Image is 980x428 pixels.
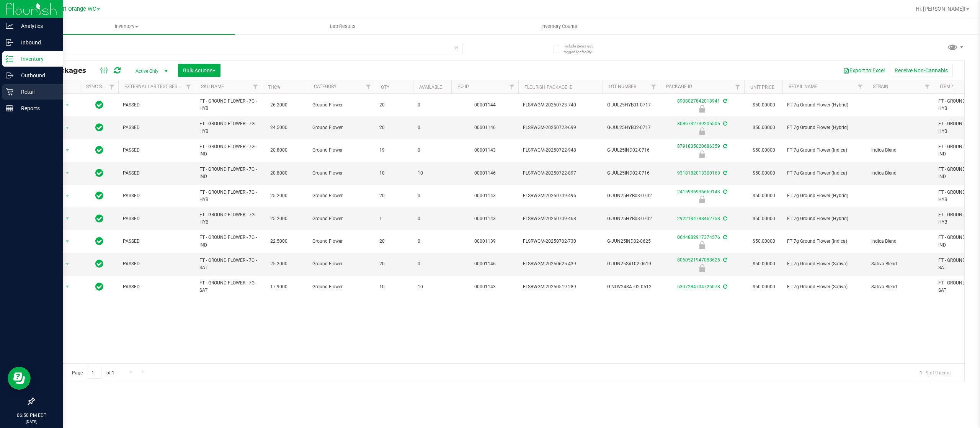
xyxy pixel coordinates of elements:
span: FT - GROUND FLOWER - 7G - SAT [199,257,257,271]
p: Outbound [13,71,59,80]
span: G-JUN25HYB03-0702 [607,192,655,199]
span: FT - GROUND FLOWER - 7G - IND [199,166,257,180]
a: Filter [506,80,518,93]
span: In Sync [95,213,103,224]
a: Filter [647,80,660,93]
span: $50.00000 [749,100,779,111]
span: FLSRWGM-20250625-439 [523,260,598,268]
span: In Sync [95,145,103,155]
a: Filter [249,80,262,93]
span: select [63,100,72,110]
span: 0 [418,147,447,154]
span: G-JUN25HYB03-0702 [607,215,655,222]
input: Search Package ID, Item Name, SKU, Lot or Part Number... [34,43,463,54]
span: 22.5000 [266,236,291,247]
span: Ground Flower [312,192,370,199]
span: FT - GROUND FLOWER - 7G - IND [199,234,257,248]
span: In Sync [95,168,103,178]
span: Sync from Compliance System [722,98,727,104]
span: Indica Blend [871,147,929,154]
span: FLSRWGM-20250709-496 [523,192,598,199]
span: 0 [418,238,447,245]
span: select [63,168,72,178]
span: select [63,123,72,133]
span: Bulk Actions [183,67,216,74]
span: Ground Flower [312,124,370,131]
span: Sync from Compliance System [722,235,727,240]
a: THC% [268,85,281,90]
a: 8791835020686359 [677,144,720,149]
span: $50.00000 [749,122,779,133]
span: FT 7g Ground Flower (Indica) [787,147,862,154]
p: [DATE] [3,419,59,425]
span: 20 [379,260,408,268]
span: select [63,145,72,156]
span: Indica Blend [871,238,929,245]
span: $50.00000 [749,145,779,156]
div: Newly Received [659,241,745,249]
span: 25.2000 [266,213,291,224]
span: PASSED [123,260,190,268]
span: PASSED [123,192,190,199]
a: SKU Name [201,84,224,89]
span: FLSRWGM-20250722-897 [523,170,598,177]
a: 00001144 [474,102,496,108]
a: 2922184788462758 [677,216,720,221]
a: External Lab Test Result [124,84,185,89]
span: Ground Flower [312,101,370,109]
span: 17.9000 [266,281,291,292]
p: Reports [13,104,59,113]
span: Page of 1 [65,367,121,379]
span: G-NOV24SAT02-0512 [607,283,655,291]
input: 1 [88,367,101,379]
a: Item Name [940,84,964,89]
iframe: Resource center [8,367,31,390]
div: Newly Received [659,105,745,113]
span: $50.00000 [749,258,779,270]
span: 20 [379,101,408,109]
span: 10 [379,170,408,177]
span: All Packages [40,66,94,75]
span: FT 7g Ground Flower (Indica) [787,238,862,245]
span: G-JUL25IND02-0716 [607,170,655,177]
a: Filter [732,80,744,93]
span: G-JUL25HYB01-0717 [607,101,655,109]
span: PASSED [123,147,190,154]
span: 20.8000 [266,168,291,179]
inline-svg: Outbound [6,72,13,79]
span: select [63,259,72,270]
a: Filter [921,80,934,93]
a: Inventory [18,18,235,34]
span: Inventory Counts [531,23,588,30]
span: Lab Results [320,23,366,30]
span: PASSED [123,124,190,131]
a: Filter [854,80,867,93]
span: 1 - 9 of 9 items [914,367,957,378]
span: Clear [454,43,459,53]
span: 1 [379,215,408,222]
span: In Sync [95,281,103,292]
span: FT 7g Ground Flower (Hybrid) [787,101,862,109]
span: FT 7g Ground Flower (Hybrid) [787,192,862,199]
a: Unit Price [750,85,774,90]
a: Qty [381,85,389,90]
span: FT 7g Ground Flower (Sativa) [787,260,862,268]
span: 25.2000 [266,258,291,270]
span: FLSRWGM-20250723-699 [523,124,598,131]
span: PASSED [123,283,190,291]
p: Inventory [13,54,59,64]
inline-svg: Reports [6,105,13,112]
span: G-JUL25HYB02-0717 [607,124,655,131]
span: Sync from Compliance System [722,121,727,126]
inline-svg: Inventory [6,55,13,63]
div: Newly Received [659,127,745,135]
span: FT - GROUND FLOWER - 7G - SAT [199,279,257,294]
inline-svg: Analytics [6,22,13,30]
a: PO ID [457,84,469,89]
span: $50.00000 [749,190,779,201]
a: Available [419,85,442,90]
span: 0 [418,215,447,222]
p: Inbound [13,38,59,47]
span: 25.2000 [266,190,291,201]
span: PASSED [123,101,190,109]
